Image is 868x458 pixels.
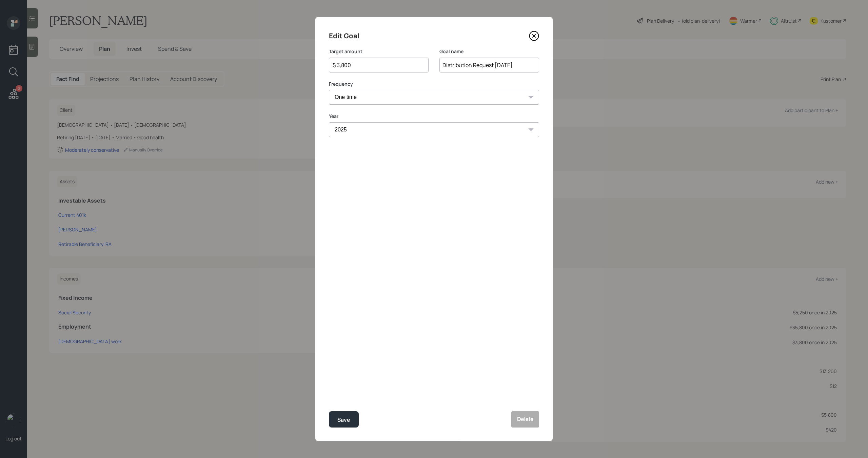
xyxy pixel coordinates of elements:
label: Frequency [329,81,539,87]
button: Save [329,411,359,428]
label: Year [329,113,539,120]
label: Goal name [439,48,539,55]
div: Save [337,415,350,424]
h4: Edit Goal [329,30,359,41]
label: Target amount [329,48,429,55]
button: Delete [511,411,539,428]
